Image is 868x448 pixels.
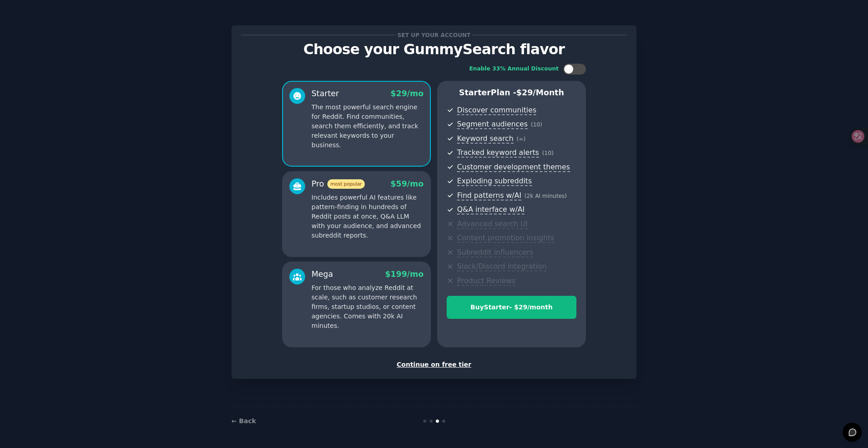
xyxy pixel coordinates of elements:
div: Starter [311,88,339,99]
span: most popular [327,179,365,189]
div: Buy Starter - $ 29 /month [447,303,576,312]
span: Discover communities [457,106,536,115]
span: ( 10 ) [531,121,542,128]
span: $ 199 /mo [385,270,424,279]
p: The most powerful search engine for Reddit. Find communities, search them efficiently, and track ... [311,103,424,150]
span: Tracked keyword alerts [457,148,539,158]
span: Find patterns w/AI [457,191,521,201]
span: Product Reviews [457,276,515,286]
span: Customer development themes [457,163,570,172]
span: $ 59 /mo [391,179,424,188]
span: Set up your account [396,30,472,40]
div: Pro [311,178,365,190]
span: Segment audiences [457,120,528,129]
span: Keyword search [457,134,514,144]
span: Q&A interface w/AI [457,205,524,215]
a: ← Back [231,417,256,425]
span: Advanced search UI [457,219,528,229]
span: ( 10 ) [542,150,553,156]
span: ( 2k AI minutes ) [524,193,567,199]
span: $ 29 /mo [391,89,424,98]
p: For those who analyze Reddit at scale, such as customer research firms, startup studios, or conte... [311,283,424,331]
span: Subreddit influencers [457,248,533,257]
span: Exploding subreddits [457,177,532,186]
span: ( ∞ ) [517,136,526,142]
span: Slack/Discord integration [457,262,547,271]
div: Enable 33% Annual Discount [469,65,559,73]
div: Continue on free tier [241,360,627,369]
p: Starter Plan - [447,87,576,98]
button: BuyStarter- $29/month [447,296,576,319]
div: Mega [311,269,333,280]
span: Content promotion insights [457,233,554,243]
p: Choose your GummySearch flavor [241,42,627,57]
p: Includes powerful AI features like pattern-finding in hundreds of Reddit posts at once, Q&A LLM w... [311,193,424,240]
span: $ 29 /month [516,88,564,97]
